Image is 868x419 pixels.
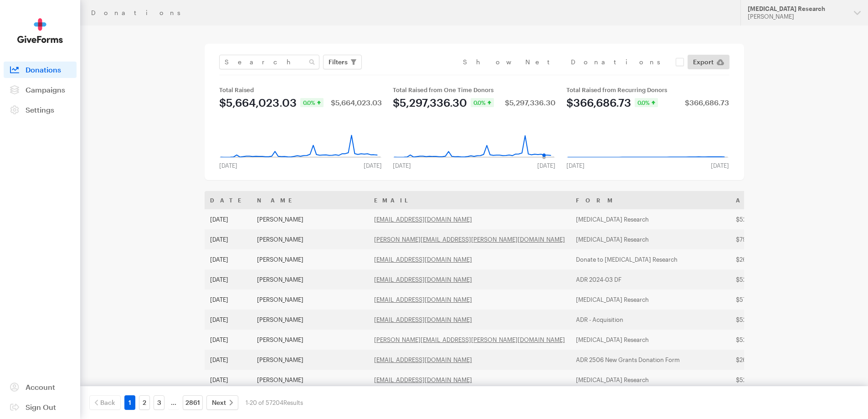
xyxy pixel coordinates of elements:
div: 0.0% [300,98,324,107]
td: $26.58 [730,249,804,269]
td: [DATE] [205,330,252,350]
div: Total Raised from One Time Donors [393,86,555,93]
td: [MEDICAL_DATA] Research [570,370,730,390]
td: [PERSON_NAME] [252,370,369,390]
a: Settings [4,102,77,118]
a: Next [206,395,238,410]
td: [DATE] [205,229,252,249]
span: Next [212,397,226,408]
td: [PERSON_NAME] [252,350,369,370]
td: [MEDICAL_DATA] Research [570,290,730,310]
a: 2 [139,395,150,410]
td: [PERSON_NAME] [252,330,369,350]
a: [EMAIL_ADDRESS][DOMAIN_NAME] [374,276,472,283]
div: Total Raised from Recurring Donors [566,86,729,93]
td: [DATE] [205,209,252,229]
a: Campaigns [4,82,77,98]
th: Form [570,191,730,209]
span: Export [693,57,714,67]
div: [DATE] [387,162,416,169]
div: [MEDICAL_DATA] Research [748,5,847,13]
td: [PERSON_NAME] [252,269,369,290]
div: [DATE] [561,162,590,169]
td: [DATE] [205,310,252,330]
a: [EMAIL_ADDRESS][DOMAIN_NAME] [374,216,472,223]
td: [PERSON_NAME] [252,249,369,269]
td: [PERSON_NAME] [252,209,369,229]
div: $5,297,336.30 [393,97,467,108]
td: [PERSON_NAME] [252,310,369,330]
button: Filters [323,55,362,69]
th: Date [205,191,252,209]
span: Sign Out [26,403,56,411]
td: Donate to [MEDICAL_DATA] Research [570,249,730,269]
a: [EMAIL_ADDRESS][DOMAIN_NAME] [374,316,472,323]
div: [DATE] [532,162,561,169]
div: $366,686.73 [685,99,729,106]
td: $52.84 [730,330,804,350]
input: Search Name & Email [219,55,319,69]
img: GiveForms [17,18,63,43]
a: [EMAIL_ADDRESS][DOMAIN_NAME] [374,296,472,303]
div: [DATE] [358,162,387,169]
div: 0.0% [635,98,658,107]
td: $79.10 [730,229,804,249]
a: Donations [4,62,77,78]
span: Account [26,383,55,391]
td: [MEDICAL_DATA] Research [570,209,730,229]
td: [PERSON_NAME] [252,229,369,249]
a: [PERSON_NAME][EMAIL_ADDRESS][PERSON_NAME][DOMAIN_NAME] [374,336,565,343]
td: ADR 2506 New Grants Donation Form [570,350,730,370]
a: [EMAIL_ADDRESS][DOMAIN_NAME] [374,256,472,263]
th: Email [369,191,570,209]
td: [DATE] [205,370,252,390]
td: [MEDICAL_DATA] Research [570,229,730,249]
td: ADR - Acquisition [570,310,730,330]
a: 2861 [183,395,203,410]
a: Sign Out [4,399,77,415]
td: $52.84 [730,310,804,330]
td: [PERSON_NAME] [252,290,369,310]
span: Filters [329,57,348,67]
th: Amount [730,191,804,209]
a: Account [4,379,77,395]
td: [MEDICAL_DATA] Research [570,330,730,350]
td: [DATE] [205,249,252,269]
td: [DATE] [205,350,252,370]
div: 0.0% [471,98,494,107]
span: Campaigns [26,85,65,94]
a: [PERSON_NAME][EMAIL_ADDRESS][PERSON_NAME][DOMAIN_NAME] [374,236,565,243]
td: [DATE] [205,269,252,290]
div: 1-20 of 57204 [246,395,303,410]
span: Donations [26,65,61,74]
div: [DATE] [705,162,734,169]
div: [PERSON_NAME] [748,13,847,21]
span: Settings [26,105,54,114]
td: $52.84 [730,269,804,290]
td: $26.58 [730,350,804,370]
a: 3 [154,395,164,410]
div: Total Raised [219,86,382,93]
div: [DATE] [214,162,243,169]
td: [DATE] [205,290,252,310]
th: Name [252,191,369,209]
td: $52.84 [730,370,804,390]
div: $5,664,023.03 [331,99,382,106]
a: [EMAIL_ADDRESS][DOMAIN_NAME] [374,376,472,383]
a: [EMAIL_ADDRESS][DOMAIN_NAME] [374,356,472,363]
span: Results [283,399,303,406]
div: $5,297,336.30 [505,99,555,106]
div: $5,664,023.03 [219,97,297,108]
a: Export [688,55,729,69]
div: $366,686.73 [566,97,631,108]
td: $52.84 [730,209,804,229]
td: $57.04 [730,290,804,310]
td: ADR 2024-03 DF [570,269,730,290]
